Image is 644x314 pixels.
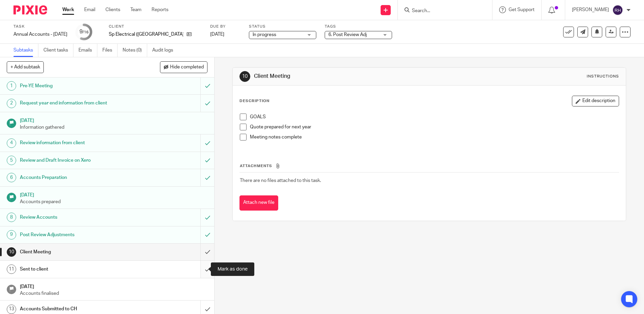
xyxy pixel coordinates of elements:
[572,96,619,106] button: Edit description
[20,190,208,198] h1: [DATE]
[253,32,276,37] span: In progress
[7,173,16,182] div: 6
[20,247,136,257] h1: Client Meeting
[78,44,97,57] a: Emails
[250,134,618,140] p: Meeting notes complete
[20,155,136,165] h1: Review and Draft Invoice on Xero
[411,8,472,14] input: Search
[43,44,73,57] a: Client tasks
[109,24,202,29] label: Client
[20,81,136,91] h1: Pre-YE Meeting
[20,282,208,290] h1: [DATE]
[20,290,208,297] p: Accounts finalised
[7,305,16,314] div: 13
[123,44,147,57] a: Notes (0)
[240,178,321,183] span: There are no files attached to this task.
[20,212,136,222] h1: Review Accounts
[109,31,183,38] p: Sp Electrical ([GEOGRAPHIC_DATA]) Ltd
[328,32,367,37] span: 6. Post Review Adj
[130,6,141,13] a: Team
[62,6,74,13] a: Work
[7,247,16,257] div: 10
[572,6,609,13] p: [PERSON_NAME]
[170,65,204,70] span: Hide completed
[239,71,250,82] div: 10
[509,7,535,12] span: Get Support
[105,6,120,13] a: Clients
[20,116,208,124] h1: [DATE]
[250,114,618,120] p: GOALS
[20,172,136,183] h1: Accounts Preparation
[7,81,16,91] div: 1
[79,28,89,36] div: 9
[13,5,47,14] img: Pixie
[20,264,136,274] h1: Sent to client
[7,138,16,148] div: 4
[7,99,16,108] div: 2
[20,124,208,131] p: Information gathered
[13,31,67,38] div: Annual Accounts - [DATE]
[7,264,16,274] div: 11
[20,304,136,314] h1: Accounts Submitted to CH
[7,61,44,73] button: + Add subtask
[7,213,16,222] div: 8
[325,24,392,29] label: Tags
[20,198,208,205] p: Accounts prepared
[20,138,136,148] h1: Review information from client
[160,61,207,73] button: Hide completed
[7,230,16,240] div: 9
[13,44,38,57] a: Subtasks
[102,44,118,57] a: Files
[254,73,444,80] h1: Client Meeting
[250,124,618,130] p: Quote prepared for next year
[152,6,168,13] a: Reports
[84,6,95,13] a: Email
[239,98,269,104] p: Description
[13,24,67,29] label: Task
[210,32,224,37] span: [DATE]
[20,98,136,108] h1: Request year end information from client
[587,74,619,79] div: Instructions
[7,156,16,165] div: 5
[240,164,272,168] span: Attachments
[152,44,178,57] a: Audit logs
[20,230,136,240] h1: Post Review Adjustments
[249,24,316,29] label: Status
[239,195,278,211] button: Attach new file
[13,31,67,38] div: Annual Accounts - January 2025
[210,24,240,29] label: Due by
[612,5,623,15] img: svg%3E
[83,30,89,34] small: /16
